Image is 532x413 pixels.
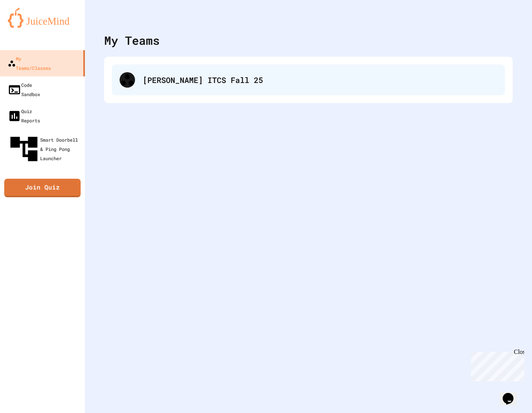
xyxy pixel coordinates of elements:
div: Chat with us now!Close [3,3,53,49]
iframe: chat widget [500,382,524,405]
div: Code Sandbox [8,80,40,99]
div: [PERSON_NAME] ITCS Fall 25 [143,74,497,86]
img: logo-orange.svg [8,8,77,28]
iframe: chat widget [468,349,524,381]
div: My Teams [104,32,160,49]
div: Quiz Reports [8,107,40,125]
div: My Teams/Classes [8,54,51,73]
a: Join Quiz [4,179,81,197]
div: Smart Doorbell & Ping Pong Launcher [8,133,82,165]
div: [PERSON_NAME] ITCS Fall 25 [112,64,505,95]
